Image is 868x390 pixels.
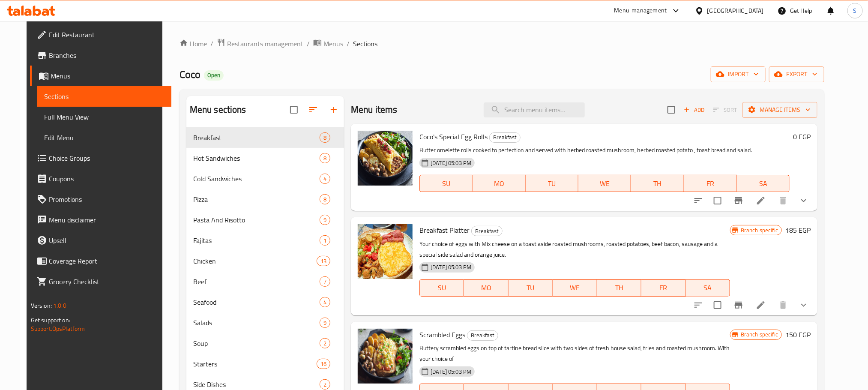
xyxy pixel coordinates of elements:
[472,226,502,236] span: Breakfast
[193,338,320,348] span: Soup
[193,215,320,225] span: Pasta And Risotto
[597,279,641,297] button: TH
[689,282,727,294] span: SA
[186,312,344,333] div: Salads9
[217,38,303,49] a: Restaurants management
[641,279,685,297] button: FR
[204,72,224,79] span: Open
[317,360,330,368] span: 16
[193,153,320,163] span: Hot Sandwiches
[631,175,684,192] button: TH
[193,276,320,287] span: Beef
[682,105,706,115] span: Add
[37,86,171,107] a: Sections
[320,339,330,348] span: 2
[30,230,171,251] a: Upsell
[193,297,320,307] span: Seafood
[30,189,171,210] a: Promotions
[53,300,66,311] span: 1.0.0
[467,330,498,340] span: Breakfast
[44,112,165,122] span: Full Menu View
[737,226,781,234] span: Branch specific
[193,359,317,369] span: Starters
[320,338,330,348] div: items
[707,6,764,15] div: [GEOGRAPHIC_DATA]
[419,328,465,341] span: Scrambled Eggs
[193,379,320,390] span: Side Dishes
[737,175,790,192] button: SA
[662,101,680,119] span: Select section
[186,127,344,148] div: Breakfast8
[419,224,470,237] span: Breakfast Platter
[190,103,246,116] h2: Menu sections
[419,279,464,297] button: SU
[193,318,320,328] div: Salads
[307,39,310,49] li: /
[740,177,786,190] span: SA
[193,132,320,143] span: Breakfast
[709,192,727,210] span: Select to update
[320,174,330,184] div: items
[44,91,165,102] span: Sections
[645,282,682,294] span: FR
[320,278,330,286] span: 7
[317,256,330,266] div: items
[320,216,330,224] span: 9
[688,190,709,211] button: sort-choices
[320,194,330,204] div: items
[320,134,330,142] span: 8
[419,130,488,143] span: Coco's Special Egg Rolls
[526,175,578,192] button: TU
[419,239,730,260] p: Your choice of eggs with Mix cheese on a toast aside roasted mushrooms, roasted potatoes, beef ba...
[476,177,522,190] span: MO
[320,297,330,307] div: items
[186,168,344,189] div: Cold Sandwiches4
[49,50,165,60] span: Branches
[193,174,320,184] span: Cold Sandwiches
[793,131,811,143] h6: 0 EGP
[49,235,165,246] span: Upsell
[756,195,766,206] a: Edit menu item
[427,368,475,376] span: [DATE] 05:03 PM
[347,39,350,49] li: /
[31,323,85,334] a: Support.OpsPlatform
[427,159,475,167] span: [DATE] 05:03 PM
[489,132,521,143] div: Breakfast
[773,295,793,315] button: delete
[30,66,171,86] a: Menus
[186,189,344,210] div: Pizza8
[749,105,811,115] span: Manage items
[320,175,330,183] span: 4
[186,292,344,312] div: Seafood4
[529,177,575,190] span: TU
[30,251,171,271] a: Coverage Report
[320,154,330,162] span: 8
[320,132,330,143] div: items
[688,177,733,190] span: FR
[799,195,809,206] svg: Show Choices
[419,175,473,192] button: SU
[30,148,171,168] a: Choice Groups
[186,210,344,230] div: Pasta And Risotto9
[320,276,330,287] div: items
[353,39,377,49] span: Sections
[509,279,553,297] button: TU
[193,194,320,204] div: Pizza
[556,282,593,294] span: WE
[317,359,330,369] div: items
[473,175,525,192] button: MO
[49,153,165,163] span: Choice Groups
[718,69,759,80] span: import
[49,276,165,287] span: Grocery Checklist
[31,315,70,326] span: Get support on:
[688,295,709,315] button: sort-choices
[709,296,727,314] span: Select to update
[553,279,597,297] button: WE
[180,65,201,84] span: Coco
[484,102,585,117] input: search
